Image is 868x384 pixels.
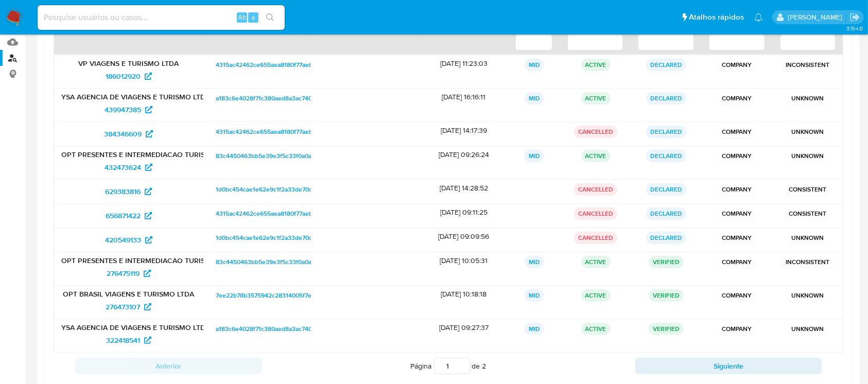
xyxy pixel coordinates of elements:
[252,12,255,22] span: s
[689,12,744,23] span: Atalhos rápidos
[259,10,281,25] button: search-icon
[38,11,285,24] input: Pesquise usuários ou casos...
[849,12,860,23] a: Sair
[788,12,846,22] p: adriano.brito@mercadolivre.com
[238,12,246,22] span: Alt
[754,13,763,22] a: Notificações
[846,24,863,32] span: 3.154.0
